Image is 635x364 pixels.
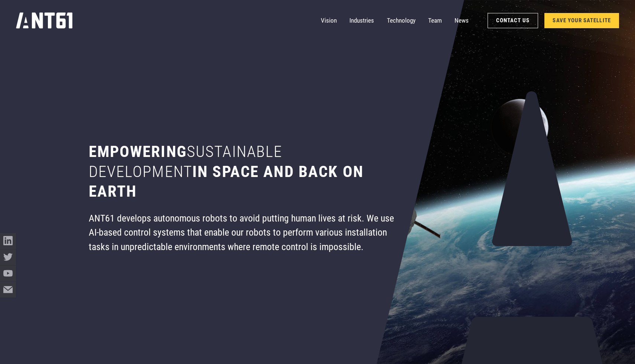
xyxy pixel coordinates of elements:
[455,13,469,29] a: News
[387,13,416,29] a: Technology
[488,13,538,29] a: Contact Us
[349,13,374,29] a: Industries
[16,10,72,32] a: home
[89,142,283,181] span: sustainable development
[544,13,619,29] a: SAVE YOUR SATELLITE
[89,211,395,254] div: ANT61 develops autonomous robots to avoid putting human lives at risk. We use AI-based control sy...
[321,13,337,29] a: Vision
[89,142,395,201] h1: Empowering in space and back on earth
[428,13,442,29] a: Team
